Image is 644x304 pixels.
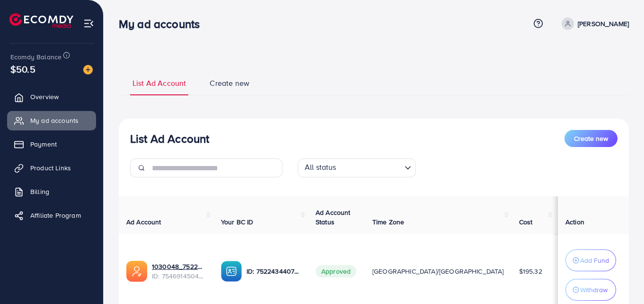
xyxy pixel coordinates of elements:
h3: List Ad Account [130,132,209,146]
a: Product Links [7,158,96,177]
a: Billing [7,182,96,201]
span: $50.5 [10,62,35,76]
div: Search for option [298,158,416,177]
input: Search for option [339,160,401,175]
span: List Ad Account [132,78,186,89]
h3: My ad accounts [119,17,207,31]
span: Ecomdy Balance [10,52,62,62]
span: Payment [30,139,57,149]
span: Your BC ID [221,217,254,227]
img: ic-ads-acc.e4c84228.svg [126,261,147,282]
p: Add Fund [580,255,609,266]
span: ID: 7546914504844771336 [152,271,206,281]
span: Product Links [30,163,71,173]
span: My ad accounts [30,116,79,125]
span: All status [303,160,338,175]
span: Cost [519,217,533,227]
span: Overview [30,92,59,101]
a: Affiliate Program [7,206,96,225]
img: image [83,65,93,74]
span: Create new [210,78,249,89]
span: Affiliate Program [30,211,81,220]
span: Ad Account Status [316,208,351,227]
a: Overview [7,87,96,106]
p: Withdraw [580,284,608,295]
span: Create new [574,134,608,143]
a: Payment [7,135,96,154]
a: 1030048_7522436945524654081_1757153410313 [152,262,206,271]
button: Add Fund [565,249,616,271]
a: My ad accounts [7,111,96,130]
img: menu [83,18,94,29]
span: Billing [30,187,49,196]
span: Time Zone [372,217,404,227]
span: Action [565,217,584,227]
button: Withdraw [565,279,616,301]
img: ic-ba-acc.ded83a64.svg [221,261,242,282]
div: <span class='underline'>1030048_7522436945524654081_1757153410313</span></br>7546914504844771336 [152,262,206,281]
img: logo [9,13,73,28]
span: Approved [316,265,356,277]
span: $195.32 [519,267,542,276]
p: [PERSON_NAME] [578,18,629,29]
span: [GEOGRAPHIC_DATA]/[GEOGRAPHIC_DATA] [372,267,504,276]
p: ID: 7522434407987298322 [247,266,300,277]
button: Create new [565,130,618,147]
a: [PERSON_NAME] [558,18,629,30]
iframe: Chat [604,261,637,297]
span: Ad Account [126,217,161,227]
